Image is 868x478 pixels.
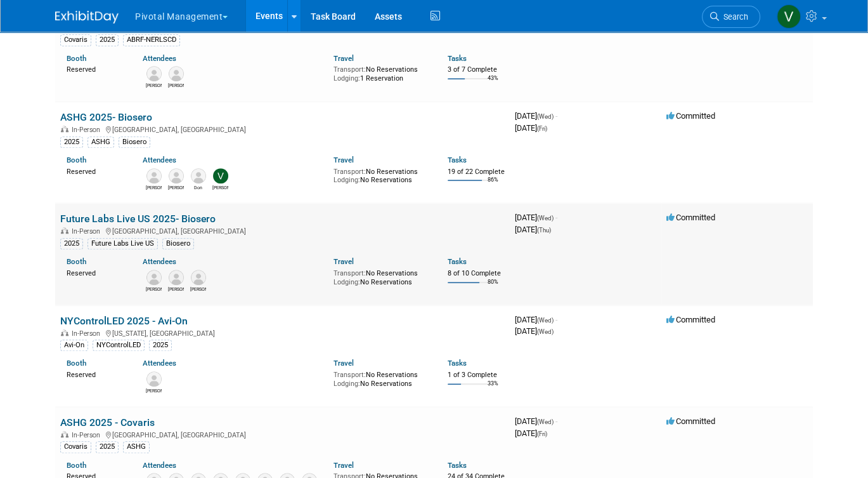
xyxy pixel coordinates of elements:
[191,168,206,183] img: Don Janezic
[60,136,83,148] div: 2025
[168,81,184,89] div: Jared Hoffman
[60,213,216,225] a: Future Labs Live US 2025- Biosero
[93,340,145,351] div: NYControlLED
[334,461,354,470] a: Travel
[67,359,86,368] a: Booth
[67,156,86,164] a: Booth
[60,225,505,236] div: [GEOGRAPHIC_DATA], [GEOGRAPHIC_DATA]
[149,340,172,351] div: 2025
[60,34,91,46] div: Covaris
[96,34,119,46] div: 2025
[60,441,91,453] div: Covaris
[61,227,68,234] img: In-Person Event
[702,6,760,28] a: Search
[67,165,124,176] div: Reserved
[537,317,554,324] span: (Wed)
[488,176,498,194] td: 86%
[334,380,360,388] span: Lodging:
[60,238,83,249] div: 2025
[55,11,119,23] img: ExhibitDay
[87,136,114,148] div: ASHG
[488,380,498,397] td: 33%
[488,279,498,296] td: 80%
[87,238,158,249] div: Future Labs Live US
[334,65,366,74] span: Transport:
[61,431,68,437] img: In-Person Event
[555,111,557,121] span: -
[515,123,547,133] span: [DATE]
[334,257,354,266] a: Travel
[60,328,505,338] div: [US_STATE], [GEOGRAPHIC_DATA]
[448,269,505,278] div: 8 of 10 Complete
[67,368,124,380] div: Reserved
[72,431,104,439] span: In-Person
[143,461,176,470] a: Attendees
[146,285,162,293] div: Joseph (Joe) Rodriguez
[334,267,429,286] div: No Reservations No Reservations
[555,315,557,324] span: -
[60,340,88,351] div: Avi-On
[162,238,194,249] div: Biosero
[334,54,354,63] a: Travel
[334,359,354,368] a: Travel
[537,125,547,132] span: (Fri)
[60,416,155,428] a: ASHG 2025 - Covaris
[334,63,429,83] div: No Reservations 1 Reservation
[146,371,162,387] img: Joe McGrath
[515,111,557,121] span: [DATE]
[334,269,366,277] span: Transport:
[334,176,360,184] span: Lodging:
[537,430,547,437] span: (Fri)
[61,329,68,336] img: In-Person Event
[146,66,162,81] img: Robert Riegelhaupt
[515,213,557,222] span: [DATE]
[537,418,554,425] span: (Wed)
[666,213,715,222] span: Committed
[119,136,150,148] div: Biosero
[213,168,228,183] img: Valerie Weld
[488,75,498,92] td: 43%
[72,329,104,338] span: In-Person
[448,65,505,74] div: 3 of 7 Complete
[334,278,360,286] span: Lodging:
[448,461,467,470] a: Tasks
[666,416,715,426] span: Committed
[555,213,557,222] span: -
[666,315,715,324] span: Committed
[334,371,366,379] span: Transport:
[537,328,554,335] span: (Wed)
[67,461,86,470] a: Booth
[334,74,360,83] span: Lodging:
[555,416,557,426] span: -
[515,428,547,438] span: [DATE]
[169,66,184,81] img: Jared Hoffman
[67,257,86,266] a: Booth
[169,270,184,285] img: Chirag Patel
[146,183,162,191] div: Michael Langan
[169,168,184,183] img: Michael Malanga
[96,441,119,453] div: 2025
[67,63,124,74] div: Reserved
[191,270,206,285] img: Noah Vanderhyde
[61,126,68,132] img: In-Person Event
[448,371,505,380] div: 1 of 3 Complete
[123,441,150,453] div: ASHG
[72,126,104,134] span: In-Person
[60,111,152,123] a: ASHG 2025- Biosero
[190,183,206,191] div: Don Janezic
[60,315,188,327] a: NYControlLED 2025 - Avi-On
[448,54,467,63] a: Tasks
[719,12,748,22] span: Search
[168,183,184,191] div: Michael Malanga
[123,34,180,46] div: ABRF-NERLSCD
[515,225,551,234] span: [DATE]
[537,227,551,234] span: (Thu)
[168,285,184,293] div: Chirag Patel
[448,359,467,368] a: Tasks
[146,168,162,183] img: Michael Langan
[515,315,557,324] span: [DATE]
[334,168,366,176] span: Transport:
[212,183,228,191] div: Valerie Weld
[67,267,124,278] div: Reserved
[67,54,86,63] a: Booth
